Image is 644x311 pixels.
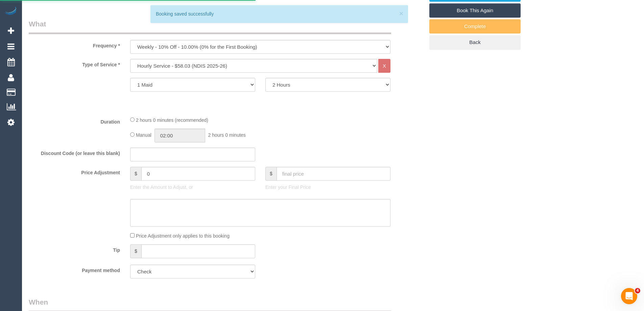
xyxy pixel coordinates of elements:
[635,288,640,293] span: 4
[156,10,403,17] div: Booking saved successfully
[130,244,141,258] span: $
[429,35,521,49] a: Back
[208,132,246,138] span: 2 hours 0 minutes
[24,59,125,68] label: Type of Service *
[130,167,141,181] span: $
[24,116,125,125] label: Duration
[24,148,125,157] label: Discount Code (or leave this blank)
[277,167,390,181] input: final price
[24,40,125,49] label: Frequency *
[136,233,230,239] span: Price Adjustment only applies to this booking
[265,184,390,191] p: Enter your Final Price
[130,184,255,191] p: Enter the Amount to Adjust, or
[24,244,125,253] label: Tip
[29,19,391,34] legend: What
[24,265,125,274] label: Payment method
[265,167,277,181] span: $
[429,3,521,18] a: Book This Again
[24,167,125,176] label: Price Adjustment
[4,7,18,16] img: Automaid Logo
[399,10,403,17] button: ×
[621,288,637,304] iframe: Intercom live chat
[136,132,151,138] span: Manual
[136,117,208,123] span: 2 hours 0 minutes (recommended)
